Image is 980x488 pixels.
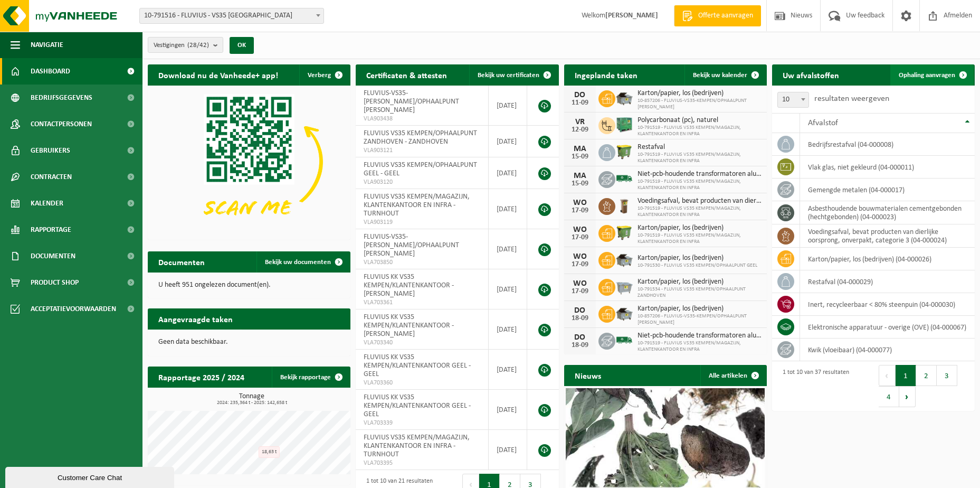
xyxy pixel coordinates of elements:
span: 10-791530 - FLUVIUS VS35 KEMPEN/OPHAALPUNT GEEL [638,262,757,269]
span: Afvalstof [808,119,838,127]
div: 17-09 [569,234,591,241]
td: [DATE] [489,390,528,430]
span: Product Shop [31,269,79,296]
td: [DATE] [489,269,528,309]
td: [DATE] [489,126,528,157]
span: VLA903121 [364,146,480,155]
span: Gebruikers [31,137,70,164]
span: Navigatie [31,32,63,58]
img: WB-5000-GAL-GY-01 [615,89,633,107]
div: WO [569,226,591,234]
span: Dashboard [31,58,70,85]
span: 10-791519 - FLUVIUS VS35 KEMPEN/MAGAZIJN, KLANTENKANTOOR EN INFRA [638,152,762,164]
span: Contracten [31,164,72,190]
span: 10-791516 - FLUVIUS - VS35 KEMPEN [140,8,324,23]
span: 10-791534 - FLUVIUS VS35 KEMPEN/OPHAALPUNT ZANDHOVEN [638,286,762,299]
span: FLUVIUS KK VS35 KEMPEN/KLANTENKANTOOR GEEL - GEEL [364,393,471,418]
h2: Uw afvalstoffen [772,64,850,85]
div: 18-09 [569,342,591,349]
span: Contactpersonen [31,111,92,137]
span: Niet-pcb-houdende transformatoren alu/cu wikkelingen [638,170,762,179]
button: 1 [896,365,916,386]
img: Download de VHEPlus App [148,86,350,238]
p: U heeft 951 ongelezen document(en). [158,281,340,289]
img: WB-5000-GAL-GY-01 [615,304,633,322]
button: 4 [879,386,899,407]
span: VLA703339 [364,419,480,427]
span: Bekijk uw documenten [265,259,331,266]
div: 11-09 [569,99,591,107]
a: Bekijk uw certificaten [469,64,558,86]
h2: Rapportage 2025 / 2024 [148,367,255,387]
td: elektronische apparatuur - overige (OVE) (04-000067) [800,316,975,339]
span: VLA703361 [364,298,480,307]
span: Rapportage [31,217,71,243]
td: [DATE] [489,86,528,126]
div: MA [569,145,591,153]
span: FLUVIUS VS35 KEMPEN/MAGAZIJN, KLANTENKANTOOR EN INFRA - TURNHOUT [364,434,470,458]
div: DO [569,333,591,342]
span: VLA703850 [364,258,480,267]
count: (28/42) [187,42,209,49]
img: PB-HB-1400-HPE-GN-01 [615,116,633,134]
span: 10-791516 - FLUVIUS - VS35 KEMPEN [139,8,324,24]
img: WB-2500-GAL-GY-01 [615,277,633,295]
span: Bekijk uw certificaten [478,72,539,79]
h2: Aangevraagde taken [148,308,243,329]
div: 17-09 [569,261,591,268]
span: 10-791519 - FLUVIUS VS35 KEMPEN/MAGAZIJN, KLANTENKANTOOR EN INFRA [638,125,762,137]
span: 10-791519 - FLUVIUS VS35 KEMPEN/MAGAZIJN, KLANTENKANTOOR EN INFRA [638,340,762,353]
a: Bekijk uw documenten [256,251,349,273]
td: voedingsafval, bevat producten van dierlijke oorsprong, onverpakt, categorie 3 (04-000024) [800,224,975,248]
a: Offerte aanvragen [674,5,761,26]
img: BL-SO-LV [615,331,633,349]
td: gemengde metalen (04-000017) [800,179,975,201]
span: 10-857206 - FLUVIUS-VS35-KEMPEN/OPHAALPUNT [PERSON_NAME] [638,313,762,326]
span: Karton/papier, los (bedrijven) [638,278,762,286]
span: 10 [778,92,808,107]
button: 3 [937,365,957,386]
a: Bekijk rapportage [272,367,349,388]
div: 17-09 [569,288,591,295]
span: VLA703340 [364,339,480,347]
div: 12-09 [569,126,591,134]
td: [DATE] [489,157,528,189]
span: Karton/papier, los (bedrijven) [638,305,762,313]
h2: Certificaten & attesten [356,64,458,85]
div: WO [569,199,591,207]
span: FLUVIUS-VS35-[PERSON_NAME]/OPHAALPUNT [PERSON_NAME] [364,89,459,114]
iframe: chat widget [5,465,176,488]
h3: Tonnage [153,393,350,406]
h2: Ingeplande taken [564,64,648,85]
div: MA [569,172,591,180]
td: vlak glas, niet gekleurd (04-000011) [800,156,975,179]
span: Kalender [31,190,63,217]
div: WO [569,279,591,288]
span: Voedingsafval, bevat producten van dierlijke oorsprong, onverpakt, categorie 3 [638,197,762,205]
td: [DATE] [489,350,528,390]
span: FLUVIUS KK VS35 KEMPEN/KLANTENKANTOOR - [PERSON_NAME] [364,313,454,338]
div: 15-09 [569,153,591,161]
img: WB-5000-GAL-GY-01 [615,250,633,268]
td: [DATE] [489,229,528,269]
div: 17-09 [569,207,591,214]
h2: Download nu de Vanheede+ app! [148,64,289,85]
img: WB-0140-HPE-BN-01 [615,196,633,214]
div: VR [569,118,591,126]
td: restafval (04-000029) [800,270,975,293]
div: 18-09 [569,315,591,322]
p: Geen data beschikbaar. [158,339,340,346]
span: 10-857206 - FLUVIUS-VS35-KEMPEN/OPHAALPUNT [PERSON_NAME] [638,98,762,110]
span: VLA903120 [364,178,480,186]
td: bedrijfsrestafval (04-000008) [800,133,975,156]
label: resultaten weergeven [814,95,889,103]
span: Acceptatievoorwaarden [31,296,116,322]
td: inert, recycleerbaar < 80% steenpuin (04-000030) [800,293,975,316]
span: 10-791519 - FLUVIUS VS35 KEMPEN/MAGAZIJN, KLANTENKANTOOR EN INFRA [638,205,762,218]
span: Vestigingen [154,37,209,53]
button: OK [230,37,254,54]
h2: Documenten [148,251,215,272]
div: 18,63 t [259,446,280,458]
div: 15-09 [569,180,591,187]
